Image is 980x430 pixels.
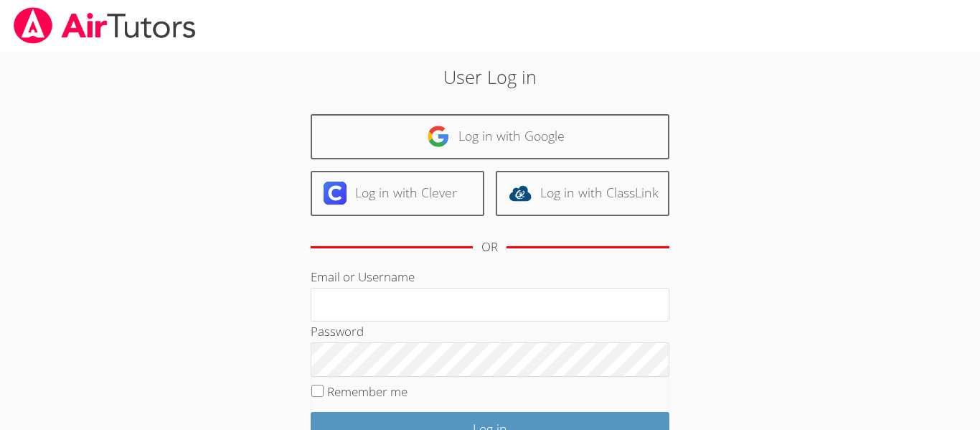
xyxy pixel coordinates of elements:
label: Remember me [327,383,407,400]
div: OR [481,237,498,258]
img: airtutors_banner-c4298cdbf04f3fff15de1276eac7730deb9818008684d7c2e4769d2f7ddbe033.png [12,7,197,44]
label: Email or Username [311,268,415,285]
img: google-logo-50288ca7cdecda66e5e0955fdab243c47b7ad437acaf1139b6f446037453330a.svg [427,125,450,148]
img: clever-logo-6eab21bc6e7a338710f1a6ff85c0baf02591cd810cc4098c63d3a4b26e2feb20.svg [324,182,347,205]
img: classlink-logo-d6bb404cc1216ec64c9a2012d9dc4662098be43eaf13dc465df04b49fa7ab582.svg [509,182,532,205]
h2: User Log in [225,63,755,90]
a: Log in with Clever [311,171,484,216]
a: Log in with ClassLink [496,171,669,216]
a: Log in with Google [311,114,669,159]
label: Password [311,323,364,340]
